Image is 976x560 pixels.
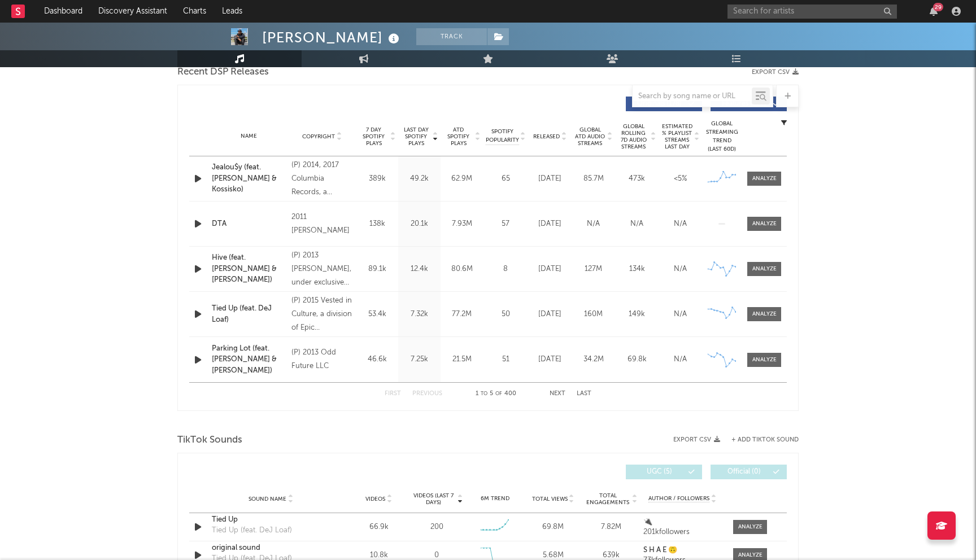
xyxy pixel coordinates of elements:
[574,126,605,147] span: Global ATD Audio Streams
[365,496,385,502] span: Videos
[550,391,565,397] button: Next
[212,525,292,536] div: Tied Up (feat. DeJ Loaf)
[495,391,502,396] span: of
[291,211,353,238] div: 2011 [PERSON_NAME]
[486,354,525,365] div: 51
[661,354,699,365] div: N/A
[618,123,649,150] span: Global Rolling 7D Audio Streams
[752,69,799,76] button: Export CSV
[531,309,569,320] div: [DATE]
[401,126,431,147] span: Last Day Spotify Plays
[643,518,722,526] a: 🔌
[385,391,401,397] button: First
[574,309,612,320] div: 160M
[486,309,525,320] div: 50
[481,391,487,396] span: to
[430,522,443,533] div: 200
[643,528,722,536] div: 201k followers
[291,249,353,290] div: (P) 2013 [PERSON_NAME], under exclusive license to Columbia Records, a Division of Sony Music Ent...
[249,496,286,502] span: Sound Name
[443,264,480,275] div: 80.6M
[661,123,692,150] span: Estimated % Playlist Streams Last Day
[291,159,353,199] div: (P) 2014, 2017 Columbia Records, a Division of Sony Music Entertainment
[633,92,752,101] input: Search by song name or URL
[618,218,656,230] div: N/A
[574,173,612,185] div: 85.7M
[401,264,438,275] div: 12.4k
[585,492,631,506] span: Total Engagements
[212,303,286,325] a: Tied Up (feat. DeJ Loaf)
[633,469,685,475] span: UGC ( 5 )
[212,162,286,195] a: Jealou$y (feat. [PERSON_NAME] & Kossisko)
[359,354,395,365] div: 46.6k
[212,514,330,526] a: Tied Up
[661,173,699,185] div: <5%
[643,546,677,554] strong: S H A E 🙃
[618,264,656,275] div: 134k
[618,173,656,185] div: 473k
[359,264,395,275] div: 89.1k
[412,391,442,397] button: Previous
[443,354,480,365] div: 21.5M
[648,495,709,502] span: Author / Followers
[532,496,568,502] span: Total Views
[411,492,456,506] span: Videos (last 7 days)
[574,218,612,230] div: N/A
[933,3,943,11] div: 29
[359,173,395,185] div: 389k
[711,465,787,479] button: Official(0)
[291,346,353,373] div: (P) 2013 Odd Future LLC
[661,264,699,275] div: N/A
[352,522,405,533] div: 66.9k
[531,264,569,275] div: [DATE]
[262,28,402,47] div: [PERSON_NAME]
[618,354,656,365] div: 69.8k
[643,546,722,554] a: S H A E 🙃
[359,309,395,320] div: 53.4k
[930,7,938,16] button: 29
[416,28,487,45] button: Track
[401,218,438,230] div: 20.1k
[527,522,579,533] div: 69.8M
[705,120,739,154] div: Global Streaming Trend (Last 60D)
[177,434,242,447] span: TikTok Sounds
[486,173,525,185] div: 65
[291,294,353,335] div: (P) 2015 Vested in Culture, a division of Epic Records/Sony Music Entertainment
[401,309,438,320] div: 7.32k
[212,218,286,230] a: DTA
[727,5,897,19] input: Search for artists
[465,387,527,401] div: 1 5 400
[533,133,560,140] span: Released
[574,264,612,275] div: 127M
[486,128,519,145] span: Spotify Popularity
[443,126,473,147] span: ATD Spotify Plays
[212,252,286,286] a: Hive (feat. [PERSON_NAME] & [PERSON_NAME])
[531,218,569,230] div: [DATE]
[626,465,702,479] button: UGC(5)
[486,218,525,230] div: 57
[401,354,438,365] div: 7.25k
[212,542,330,554] a: original sound
[177,65,269,79] span: Recent DSP Releases
[212,343,286,377] div: Parking Lot (feat. [PERSON_NAME] & [PERSON_NAME])
[359,126,389,147] span: 7 Day Spotify Plays
[212,132,286,141] div: Name
[531,354,569,365] div: [DATE]
[443,173,480,185] div: 62.9M
[718,469,770,475] span: Official ( 0 )
[574,354,612,365] div: 34.2M
[469,495,521,503] div: 6M Trend
[585,522,638,533] div: 7.82M
[486,264,525,275] div: 8
[359,218,395,230] div: 138k
[577,391,591,397] button: Last
[643,518,652,526] strong: 🔌
[443,309,480,320] div: 77.2M
[618,309,656,320] div: 149k
[661,309,699,320] div: N/A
